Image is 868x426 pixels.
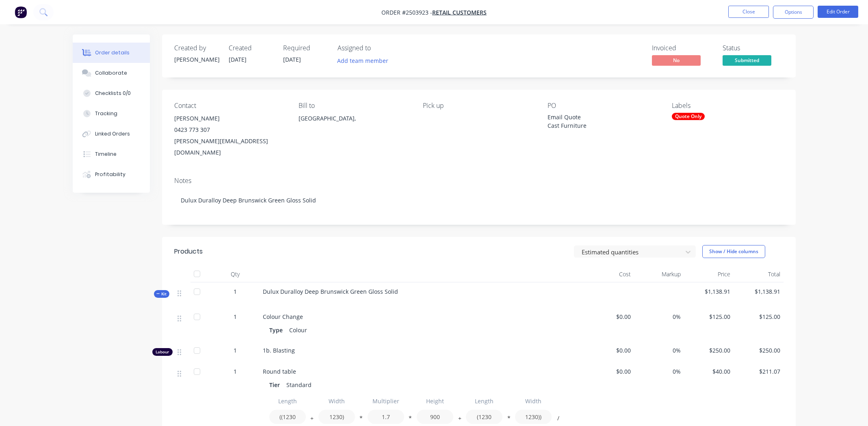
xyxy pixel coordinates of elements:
[737,287,780,296] span: $1,138.91
[95,90,131,97] div: Checklists 0/0
[95,151,117,158] div: Timeline
[263,313,303,321] span: Colour Change
[588,346,631,355] span: $0.00
[637,367,681,376] span: 0%
[95,130,130,138] div: Linked Orders
[234,287,237,296] span: 1
[723,44,784,52] div: Status
[368,410,404,424] input: Value
[174,188,784,213] div: Dulux Duralloy Deep Brunswick Green Gloss Solid
[73,164,150,185] button: Profitability
[432,9,487,16] a: Retail Customers
[652,44,713,52] div: Invoiced
[687,312,731,321] span: $125.00
[548,102,659,110] div: PO
[95,69,127,77] div: Collaborate
[466,410,502,424] input: Value
[333,55,392,66] button: Add team member
[687,346,731,355] span: $250.00
[269,410,306,424] input: Value
[15,6,27,18] img: Factory
[283,56,301,63] span: [DATE]
[423,102,534,110] div: Pick up
[684,266,734,282] div: Price
[174,113,286,124] div: [PERSON_NAME]
[269,394,306,408] input: Label
[466,394,502,408] input: Label
[723,55,771,65] span: Submitted
[588,312,631,321] span: $0.00
[672,102,783,110] div: Labels
[515,410,552,424] input: Value
[515,394,552,408] input: Label
[368,394,404,408] input: Label
[229,44,273,52] div: Created
[263,288,398,295] span: Dulux Duralloy Deep Brunswick Green Gloss Solid
[338,44,419,52] div: Assigned to
[548,113,649,130] div: Email Quote Cast Furniture
[723,55,771,67] button: Submitted
[338,55,393,66] button: Add team member
[154,290,169,298] button: Kit
[299,113,410,124] div: [GEOGRAPHIC_DATA],
[687,287,731,296] span: $1,138.91
[308,417,316,423] button: +
[269,379,283,391] div: Tier
[234,367,237,376] span: 1
[687,367,731,376] span: $40.00
[728,6,769,18] button: Close
[73,124,150,144] button: Linked Orders
[174,247,203,256] div: Products
[95,110,117,117] div: Tracking
[73,43,150,63] button: Order details
[417,394,453,408] input: Label
[263,346,295,354] span: 1b. Blasting
[672,113,705,120] div: Quote Only
[652,55,701,65] span: No
[95,171,126,178] div: Profitability
[773,6,814,19] button: Options
[156,291,167,297] span: Kit
[634,266,684,282] div: Markup
[737,346,780,355] span: $250.00
[73,144,150,164] button: Timeline
[263,368,296,375] span: Round table
[283,44,328,52] div: Required
[229,56,247,63] span: [DATE]
[456,417,464,423] button: +
[286,324,310,336] div: Colour
[174,55,219,64] div: [PERSON_NAME]
[95,49,130,56] div: Order details
[637,312,681,321] span: 0%
[318,394,355,408] input: Label
[737,312,780,321] span: $125.00
[211,266,260,282] div: Qty
[73,103,150,124] button: Tracking
[318,410,355,424] input: Value
[734,266,784,282] div: Total
[234,312,237,321] span: 1
[554,417,562,423] button: /
[637,346,681,355] span: 0%
[234,346,237,355] span: 1
[737,367,780,376] span: $211.07
[174,44,219,52] div: Created by
[702,245,765,258] button: Show / Hide columns
[174,177,784,185] div: Notes
[417,410,453,424] input: Value
[174,102,286,110] div: Contact
[174,124,286,136] div: 0423 773 307
[299,113,410,139] div: [GEOGRAPHIC_DATA],
[588,367,631,376] span: $0.00
[299,102,410,110] div: Bill to
[269,324,286,336] div: Type
[152,348,173,356] div: Labour
[73,83,150,103] button: Checklists 0/0
[283,379,315,391] div: Standard
[818,6,858,18] button: Edit Order
[73,63,150,83] button: Collaborate
[381,9,432,16] span: Order #2503923 -
[584,266,634,282] div: Cost
[174,136,286,158] div: [PERSON_NAME][EMAIL_ADDRESS][DOMAIN_NAME]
